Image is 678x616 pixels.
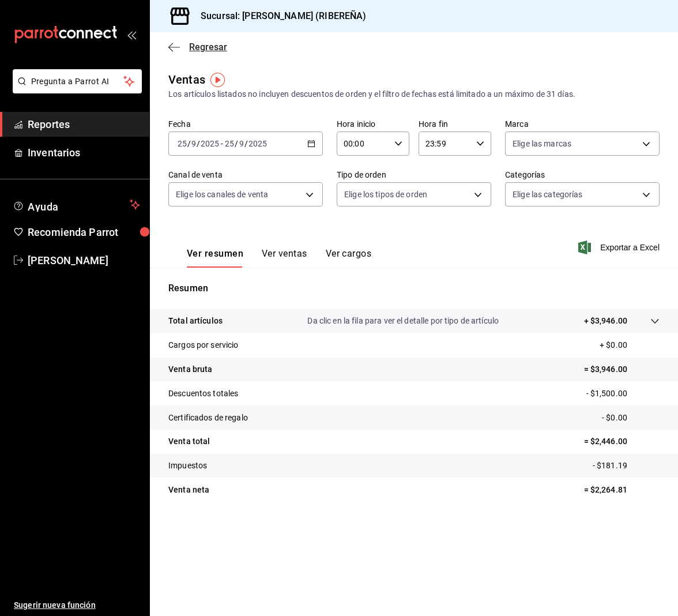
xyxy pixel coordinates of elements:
[337,171,491,179] label: Tipo de orden
[28,253,140,268] span: [PERSON_NAME]
[191,9,366,23] h3: Sucursal: [PERSON_NAME] (RIBEREÑA)
[8,84,142,96] a: Pregunta a Parrot AI
[262,248,307,268] button: Ver ventas
[200,139,220,148] input: ----
[28,117,140,132] span: Reportes
[168,363,212,375] p: Venta bruta
[326,248,372,268] button: Ver cargos
[584,484,660,496] p: = $2,264.81
[168,315,223,327] p: Total artículos
[168,281,660,295] p: Resumen
[244,139,248,148] span: /
[168,339,239,351] p: Cargos por servicio
[505,120,660,128] label: Marca
[584,435,660,448] p: = $2,446.00
[239,139,244,148] input: --
[28,145,140,160] span: Inventarios
[187,248,371,268] div: navigation tabs
[168,42,227,52] button: Regresar
[581,241,660,254] button: Exportar a Excel
[168,388,238,400] p: Descuentos totales
[224,139,235,148] input: --
[168,460,207,472] p: Impuestos
[31,76,124,88] span: Pregunta a Parrot AI
[176,189,268,200] span: Elige los canales de venta
[593,460,660,472] p: - $181.19
[191,139,197,148] input: --
[13,69,142,93] button: Pregunta a Parrot AI
[337,120,409,128] label: Hora inicio
[177,139,187,148] input: --
[235,139,238,148] span: /
[600,339,660,351] p: + $0.00
[28,198,125,212] span: Ayuda
[168,171,323,179] label: Canal de venta
[168,88,660,100] div: Los artículos listados no incluyen descuentos de orden y el filtro de fechas está limitado a un m...
[513,189,583,200] span: Elige las categorías
[168,412,248,424] p: Certificados de regalo
[28,224,140,240] span: Recomienda Parrot
[307,315,499,327] p: Da clic en la fila para ver el detalle por tipo de artículo
[505,171,660,179] label: Categorías
[584,363,660,375] p: = $3,946.00
[127,30,136,39] button: open_drawer_menu
[187,248,243,268] button: Ver resumen
[14,599,140,611] span: Sugerir nueva función
[168,484,209,496] p: Venta neta
[187,139,191,148] span: /
[419,120,491,128] label: Hora fin
[513,138,571,149] span: Elige las marcas
[197,139,200,148] span: /
[602,412,660,424] p: - $0.00
[168,435,210,448] p: Venta total
[344,189,427,200] span: Elige los tipos de orden
[248,139,268,148] input: ----
[221,139,223,148] span: -
[210,73,225,87] img: Tooltip marker
[168,120,323,128] label: Fecha
[586,388,660,400] p: - $1,500.00
[189,42,227,52] span: Regresar
[168,71,205,88] div: Ventas
[584,315,627,327] p: + $3,946.00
